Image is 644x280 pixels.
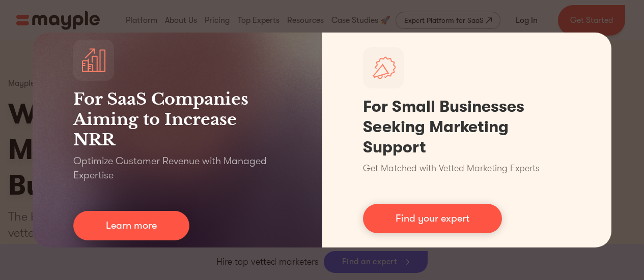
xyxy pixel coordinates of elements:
[363,97,571,158] h1: For Small Businesses Seeking Marketing Support
[363,162,540,175] p: Get Matched with Vetted Marketing Experts
[73,211,189,240] a: Learn more
[363,204,502,233] a: Find your expert
[73,89,282,150] h3: For SaaS Companies Aiming to Increase NRR
[73,154,282,182] p: Optimize Customer Revenue with Managed Expertise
